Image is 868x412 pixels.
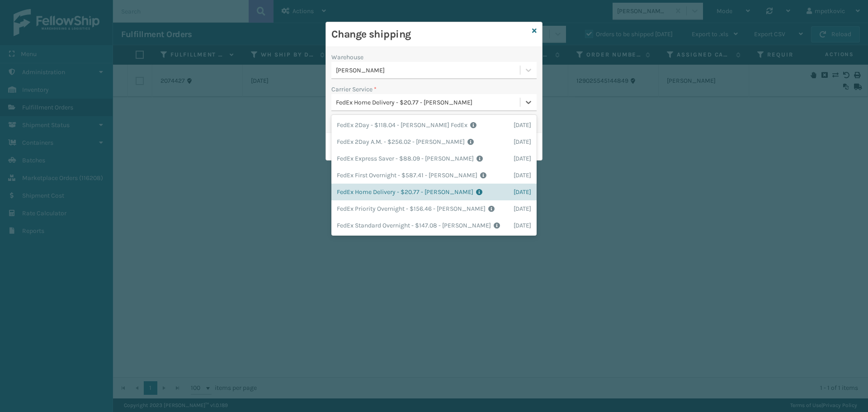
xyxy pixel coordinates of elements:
h3: Change shipping [331,28,528,41]
span: [DATE] [514,137,531,147]
span: [DATE] [514,204,531,213]
span: [DATE] [514,221,531,230]
div: [PERSON_NAME] [336,66,521,75]
label: Carrier Service [331,85,377,94]
div: FedEx Priority Overnight - $156.46 - [PERSON_NAME] [331,200,537,217]
div: FedEx 2Day - $118.04 - [PERSON_NAME] FedEx [331,117,537,133]
span: [DATE] [514,120,531,130]
div: FedEx Standard Overnight - $147.08 - [PERSON_NAME] [331,217,537,234]
span: [DATE] [514,170,531,180]
div: FedEx Express Saver - $88.09 - [PERSON_NAME] [331,150,537,167]
div: FedEx Home Delivery - $20.77 - [PERSON_NAME] [336,98,521,107]
div: FedEx Home Delivery - $20.77 - [PERSON_NAME] [331,184,537,200]
span: [DATE] [514,154,531,163]
span: [DATE] [514,187,531,197]
div: FedEx 2Day A.M. - $256.02 - [PERSON_NAME] [331,133,537,150]
div: FedEx First Overnight - $587.41 - [PERSON_NAME] [331,167,537,184]
label: Warehouse [331,52,363,62]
